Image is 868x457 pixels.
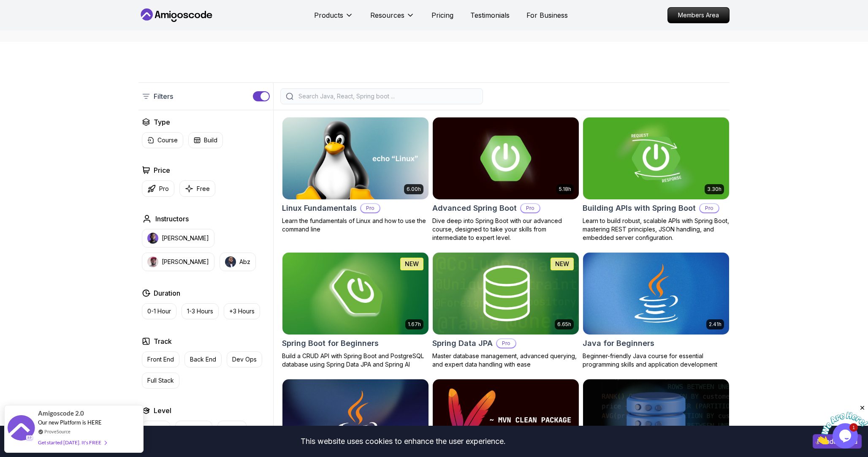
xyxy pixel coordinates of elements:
[370,10,404,20] p: Resources
[432,217,579,242] p: Dive deep into Spring Boot with our advanced course, designed to take your skills from intermedia...
[282,337,379,349] h2: Spring Boot for Beginners
[142,373,179,389] button: Full Stack
[282,217,429,234] p: Learn the fundamentals of Linux and how to use the command line
[147,424,165,433] p: Junior
[181,424,207,433] p: Mid-level
[184,351,222,367] button: Back End
[314,10,353,27] button: Products
[154,117,170,127] h2: Type
[142,351,179,367] button: Front End
[182,303,219,319] button: 1-3 Hours
[282,202,357,214] h2: Linux Fundamentals
[432,117,579,242] a: Advanced Spring Boot card5.18hAdvanced Spring BootProDive deep into Spring Boot with our advanced...
[282,253,429,335] img: Spring Boot for Beginners card
[154,165,170,175] h2: Price
[232,355,257,364] p: Dev Ops
[432,252,579,369] a: Spring Data JPA card6.65hNEWSpring Data JPAProMaster database management, advanced querying, and ...
[813,434,862,449] button: Accept cookies
[154,91,173,101] p: Filters
[142,303,176,319] button: 0-1 Hour
[38,419,102,426] span: Our new Platform is HERE
[197,185,210,193] p: Free
[38,438,106,447] div: Get started [DATE]. It's FREE
[407,186,421,193] p: 6.00h
[142,253,214,271] button: instructor img[PERSON_NAME]
[223,424,241,433] p: Senior
[154,336,172,346] h2: Track
[225,256,236,267] img: instructor img
[154,405,171,416] h2: Level
[282,352,429,369] p: Build a CRUD API with Spring Boot and PostgreSQL database using Spring Data JPA and Spring AI
[707,186,722,193] p: 3.30h
[227,351,262,367] button: Dev Ops
[224,303,260,319] button: +3 Hours
[816,404,868,444] iframe: chat widget
[44,428,71,435] a: ProveSource
[190,355,216,364] p: Back End
[559,186,571,193] p: 5.18h
[432,337,493,349] h2: Spring Data JPA
[157,136,178,144] p: Course
[188,132,223,148] button: Build
[408,321,421,328] p: 1.67h
[239,258,250,266] p: Abz
[583,252,730,369] a: Java for Beginners card2.41hJava for BeginnersBeginner-friendly Java course for essential program...
[282,117,429,234] a: Linux Fundamentals card6.00hLinux FundamentalsProLearn the fundamentals of Linux and how to use t...
[521,204,540,212] p: Pro
[433,253,579,335] img: Spring Data JPA card
[429,115,582,201] img: Advanced Spring Boot card
[583,117,730,242] a: Building APIs with Spring Boot card3.30hBuilding APIs with Spring BootProLearn to build robust, s...
[147,355,174,364] p: Front End
[229,307,255,316] p: +3 Hours
[297,92,477,101] input: Search Java, React, Spring boot ...
[187,307,213,316] p: 1-3 Hours
[667,7,730,23] a: Members Area
[147,376,174,385] p: Full Stack
[282,252,429,369] a: Spring Boot for Beginners card1.67hNEWSpring Boot for BeginnersBuild a CRUD API with Spring Boot ...
[8,415,35,443] img: provesource social proof notification image
[204,136,217,144] p: Build
[142,132,183,148] button: Course
[583,217,730,242] p: Learn to build robust, scalable APIs with Spring Boot, mastering REST principles, JSON handling, ...
[147,307,171,316] p: 0-1 Hour
[361,204,380,212] p: Pro
[583,117,729,199] img: Building APIs with Spring Boot card
[370,10,415,27] button: Resources
[583,253,729,335] img: Java for Beginners card
[700,204,719,212] p: Pro
[709,321,722,328] p: 2.41h
[142,421,170,437] button: Junior
[583,352,730,369] p: Beginner-friendly Java course for essential programming skills and application development
[220,253,256,271] button: instructor imgAbz
[314,10,343,20] p: Products
[557,321,571,328] p: 6.65h
[526,10,568,20] a: For Business
[147,256,158,267] img: instructor img
[405,260,419,268] p: NEW
[162,234,209,242] p: [PERSON_NAME]
[470,10,510,20] a: Testimonials
[432,202,517,214] h2: Advanced Spring Boot
[162,258,209,266] p: [PERSON_NAME]
[583,202,696,214] h2: Building APIs with Spring Boot
[159,185,169,193] p: Pro
[142,180,174,197] button: Pro
[6,432,800,451] div: This website uses cookies to enhance the user experience.
[179,180,215,197] button: Free
[147,233,158,244] img: instructor img
[583,337,654,349] h2: Java for Beginners
[497,339,515,348] p: Pro
[154,288,180,298] h2: Duration
[432,352,579,369] p: Master database management, advanced querying, and expert data handling with ease
[282,117,429,199] img: Linux Fundamentals card
[38,408,84,418] span: Amigoscode 2.0
[175,421,212,437] button: Mid-level
[431,10,453,20] a: Pricing
[155,214,189,224] h2: Instructors
[142,229,214,248] button: instructor img[PERSON_NAME]
[217,421,247,437] button: Senior
[555,260,569,268] p: NEW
